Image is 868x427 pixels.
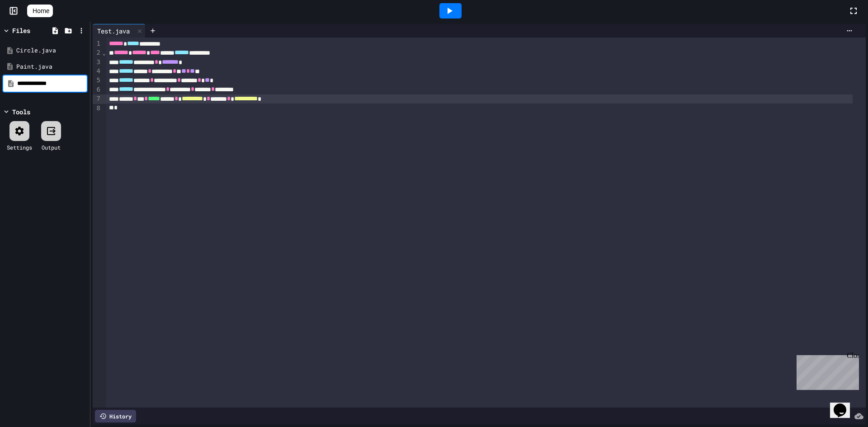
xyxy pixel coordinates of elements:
div: Test.java [93,26,134,36]
a: Home [27,5,53,17]
div: 7 [93,94,102,103]
div: 4 [93,67,102,76]
div: Settings [7,143,32,151]
div: Output [42,143,61,151]
iframe: chat widget [793,352,859,390]
div: 1 [93,39,102,48]
div: 5 [93,76,102,85]
div: History [95,410,136,422]
div: Chat with us now!Close [4,4,62,57]
div: Circle.java [16,46,87,55]
div: 8 [93,104,102,113]
div: 6 [93,85,102,94]
div: 2 [93,48,102,57]
div: Files [12,26,30,35]
span: Fold line [102,49,106,56]
div: Paint.java [16,62,87,71]
span: Home [33,6,49,15]
div: Tools [12,107,30,117]
div: Test.java [93,24,146,38]
div: 3 [93,58,102,67]
iframe: chat widget [830,391,859,418]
